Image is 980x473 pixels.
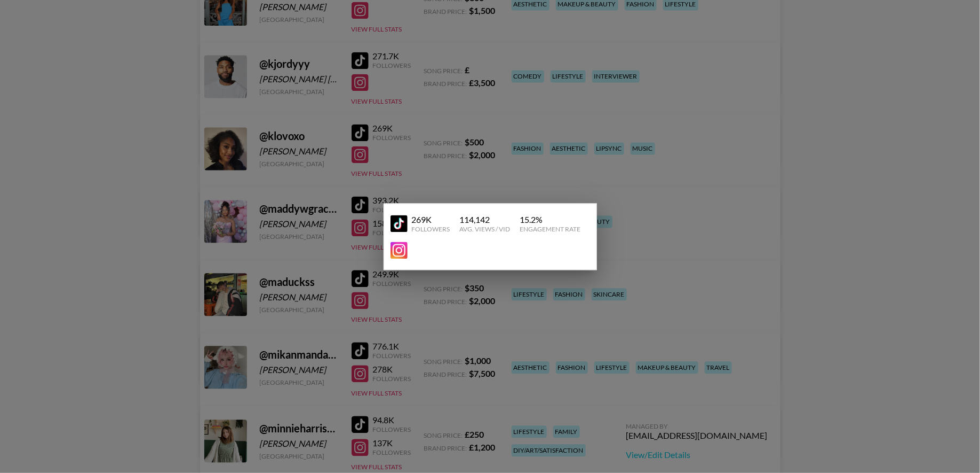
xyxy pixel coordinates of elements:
div: Engagement Rate [520,225,580,233]
img: YouTube [391,242,408,259]
img: YouTube [391,215,408,232]
div: 15.2 % [520,214,580,225]
div: 269K [412,214,450,225]
div: 114,142 [459,214,510,225]
div: Followers [412,225,450,233]
div: Avg. Views / Vid [459,225,510,233]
